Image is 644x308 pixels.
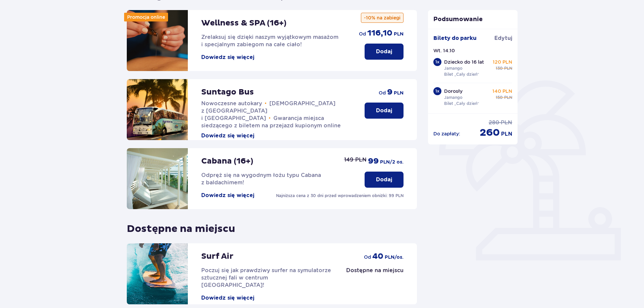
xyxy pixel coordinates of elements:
p: Jamango [444,65,463,71]
span: PLN [504,65,512,71]
p: 140 PLN [492,88,512,95]
p: Wt. 14.10 [433,47,455,54]
span: [DEMOGRAPHIC_DATA] z [GEOGRAPHIC_DATA] i [GEOGRAPHIC_DATA] [201,100,335,121]
span: od [364,254,371,260]
div: 1 x [433,87,441,95]
span: PLN [501,130,512,138]
button: Dodaj [365,44,404,60]
span: Nowoczesne autokary [201,100,262,107]
span: PLN [394,90,404,97]
img: attraction [127,79,188,140]
span: • [269,115,271,122]
span: PLN /os. [385,254,404,261]
span: od [359,30,366,37]
p: Dodaj [376,48,392,55]
p: Dostępne na miejscu [346,267,404,274]
span: 260 [480,126,500,139]
p: Suntago Bus [201,87,254,97]
span: 116,10 [367,28,392,38]
p: Najniższa cena z 30 dni przed wprowadzeniem obniżki: 99 PLN [276,193,404,199]
span: • [265,100,267,107]
span: 9 [387,87,392,97]
div: 1 x [433,58,441,66]
span: PLN [504,95,512,101]
p: Cabana (16+) [201,156,253,166]
button: Dowiedz się więcej [201,192,254,199]
p: Bilety do parku [433,35,477,42]
p: Dziecko do 16 lat [444,59,484,65]
p: Dodaj [376,107,392,114]
img: attraction [127,243,188,304]
p: Do zapłaty : [433,130,460,137]
img: attraction [127,148,188,209]
p: Podsumowanie [428,15,518,23]
p: Jamango [444,95,463,101]
button: Dodaj [365,103,404,119]
p: Surf Air [201,251,233,261]
span: 130 [496,65,503,71]
p: 120 PLN [493,59,512,65]
p: -10% na zabiegi [361,13,404,23]
button: Dowiedz się więcej [201,54,254,61]
div: Promocja online [124,13,168,21]
p: Dodaj [376,176,392,183]
img: attraction [127,10,188,71]
span: Odpręż się na wygodnym łożu typu Cabana z baldachimem! [201,172,321,186]
span: PLN [501,119,512,126]
p: Wellness & SPA (16+) [201,18,286,28]
p: Dostępne na miejscu [127,217,235,235]
p: Bilet „Cały dzień” [444,71,479,77]
span: Poczuj się jak prawdziwy surfer na symulatorze sztucznej fali w centrum [GEOGRAPHIC_DATA]! [201,267,331,288]
p: Bilet „Cały dzień” [444,101,479,107]
span: 280 [489,119,499,126]
p: Dorosły [444,88,463,95]
p: 149 PLN [344,156,367,164]
button: Dowiedz się więcej [201,132,254,139]
span: Edytuj [494,35,512,42]
button: Dodaj [365,172,404,188]
span: 150 [496,95,503,101]
span: od [379,89,386,96]
span: 99 [368,156,379,166]
span: Zrelaksuj się dzięki naszym wyjątkowym masażom i specjalnym zabiegom na całe ciało! [201,34,338,48]
span: PLN [394,31,404,38]
span: 40 [372,251,383,261]
span: PLN /2 os. [380,159,404,166]
button: Dowiedz się więcej [201,294,254,302]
